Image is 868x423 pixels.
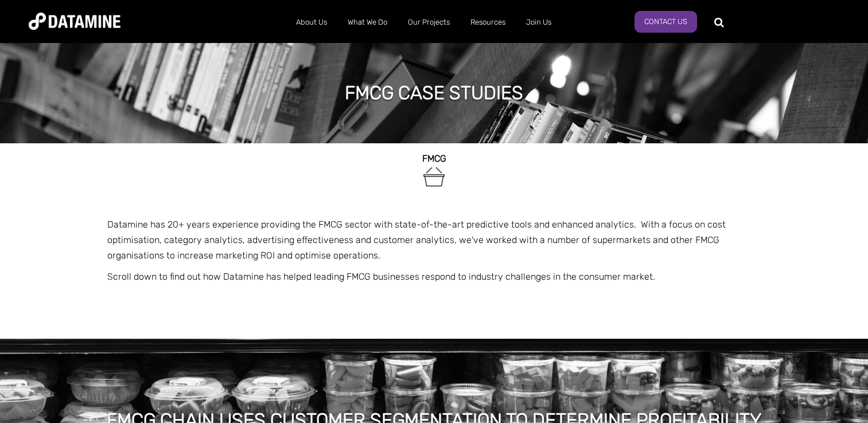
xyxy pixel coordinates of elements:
a: About Us [286,7,337,37]
a: Our Projects [398,7,460,37]
a: Contact Us [635,11,697,33]
a: Join Us [516,7,562,37]
h1: FMCG case studies [345,80,523,105]
p: Datamine has 20+ years experience providing the FMCG sector with state-of-the-art predictive tool... [107,217,761,264]
h2: FMCG [107,154,761,164]
p: Scroll down to find out how Datamine has helped leading FMCG businesses respond to industry chall... [107,269,761,284]
a: Resources [460,7,516,37]
img: Datamine [29,13,120,30]
a: What We Do [337,7,398,37]
img: FMCG-1 [421,164,447,190]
